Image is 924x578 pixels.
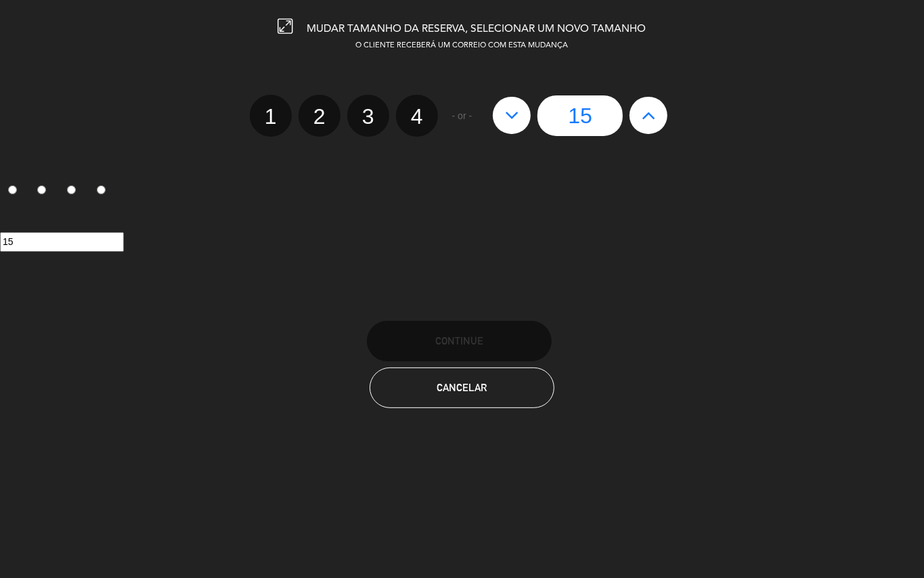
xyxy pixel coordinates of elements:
[347,95,389,137] label: 3
[250,95,292,137] label: 1
[89,179,118,202] label: 4
[396,95,438,137] label: 4
[60,179,89,202] label: 3
[367,321,552,361] button: CONTINUE
[37,185,46,194] input: 2
[370,368,554,408] button: Cancelar
[8,185,17,194] input: 1
[356,42,569,49] span: O CLIENTE RECEBERÁ UM CORREIO COM ESTA MUDANÇA
[452,108,472,124] span: - or -
[97,185,106,194] input: 4
[435,335,483,347] span: CONTINUE
[299,95,340,137] label: 2
[67,185,76,194] input: 3
[307,24,646,35] span: MUDAR TAMANHO DA RESERVA, SELECIONAR UM NOVO TAMANHO
[437,382,487,393] span: Cancelar
[30,179,60,202] label: 2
